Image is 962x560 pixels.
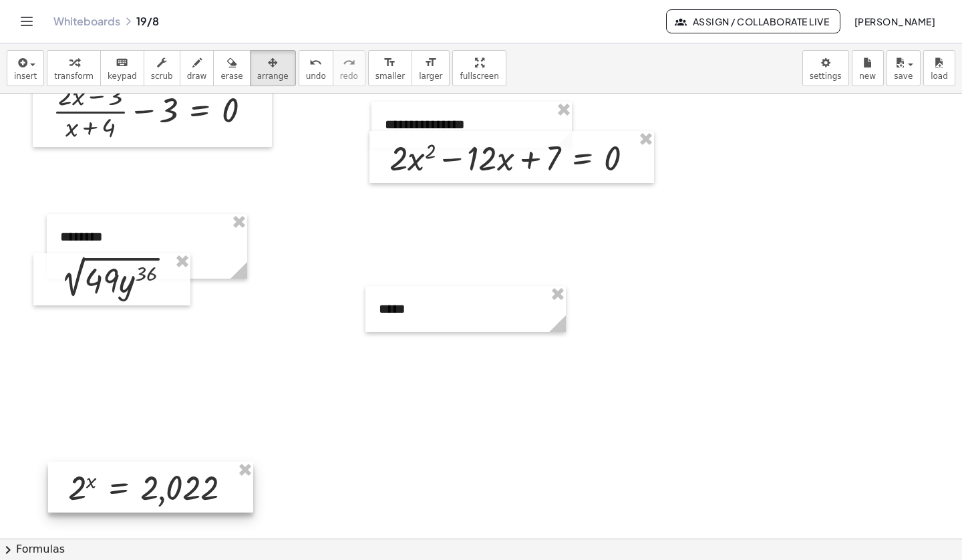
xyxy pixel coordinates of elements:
[108,72,137,81] span: keypad
[666,9,840,33] button: Assign / Collaborate Live
[220,72,243,81] span: erase
[250,50,296,86] button: arrange
[931,72,948,81] span: load
[53,15,120,28] a: Whiteboards
[54,72,94,81] span: transform
[677,15,829,27] span: Assign / Collaborate Live
[854,15,935,27] span: [PERSON_NAME]
[187,72,207,81] span: draw
[299,50,333,86] button: undoundo
[810,72,842,81] span: settings
[343,55,355,71] i: redo
[452,50,506,86] button: fullscreen
[859,72,876,81] span: new
[368,50,412,86] button: format_sizesmaller
[894,72,913,81] span: save
[424,55,437,71] i: format_size
[213,50,250,86] button: erase
[802,50,849,86] button: settings
[7,50,44,86] button: insert
[843,9,946,33] button: [PERSON_NAME]
[100,50,144,86] button: keyboardkeypad
[333,50,365,86] button: redoredo
[306,72,326,81] span: undo
[257,72,289,81] span: arrange
[144,50,180,86] button: scrub
[116,55,128,71] i: keyboard
[16,11,37,32] button: Toggle navigation
[340,72,358,81] span: redo
[47,50,101,86] button: transform
[412,50,450,86] button: format_sizelarger
[151,72,173,81] span: scrub
[887,50,921,86] button: save
[419,72,442,81] span: larger
[923,50,955,86] button: load
[852,50,884,86] button: new
[309,55,322,71] i: undo
[383,55,396,71] i: format_size
[180,50,214,86] button: draw
[460,72,498,81] span: fullscreen
[14,72,37,81] span: insert
[375,72,405,81] span: smaller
